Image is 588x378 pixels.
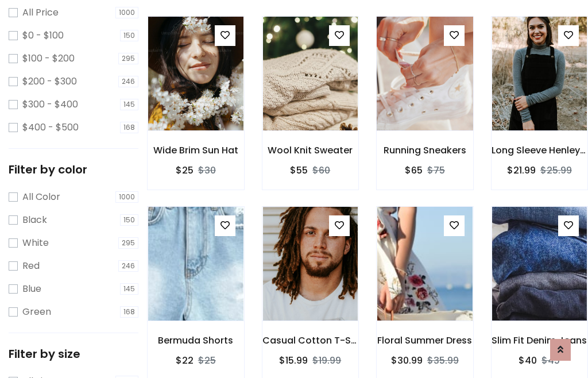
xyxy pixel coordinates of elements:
h5: Filter by size [9,347,138,361]
del: $75 [427,164,445,177]
h6: Casual Cotton T-Shirt [262,335,359,346]
span: 145 [120,283,138,295]
h6: Floral Summer Dress [377,335,473,346]
h6: $21.99 [507,165,536,176]
span: 150 [120,30,138,41]
span: 1000 [115,191,138,203]
span: 168 [120,306,138,318]
h6: $15.99 [279,355,308,366]
label: White [22,236,49,250]
label: Blue [22,282,41,296]
label: $300 - $400 [22,98,78,111]
h6: Long Sleeve Henley T-Shirt [492,145,588,156]
span: 168 [120,122,138,133]
h6: $40 [519,355,537,366]
del: $60 [312,164,330,177]
h6: $30.99 [391,355,423,366]
span: 246 [118,260,138,272]
span: 295 [118,237,138,249]
label: $200 - $300 [22,75,77,88]
span: 150 [120,214,138,226]
h6: Wide Brim Sun Hat [148,145,244,156]
span: 246 [118,76,138,87]
label: Green [22,305,51,319]
h6: $65 [405,165,423,176]
h6: $22 [176,355,194,366]
label: All Price [22,6,59,20]
h6: $25 [176,165,194,176]
label: Red [22,259,40,273]
span: 295 [118,53,138,64]
span: 1000 [115,7,138,18]
label: Black [22,213,47,227]
h5: Filter by color [9,163,138,176]
span: 145 [120,99,138,110]
label: $0 - $100 [22,29,64,43]
del: $25.99 [540,164,572,177]
h6: Bermuda Shorts [148,335,244,346]
label: $400 - $500 [22,121,79,134]
h6: Wool Knit Sweater [262,145,359,156]
del: $25 [198,354,216,367]
del: $35.99 [427,354,459,367]
h6: Slim Fit Denim Jeans [492,335,588,346]
del: $30 [198,164,216,177]
label: $100 - $200 [22,52,75,65]
label: All Color [22,190,60,204]
h6: Running Sneakers [377,145,473,156]
h6: $55 [290,165,308,176]
del: $45 [541,354,560,367]
del: $19.99 [312,354,341,367]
